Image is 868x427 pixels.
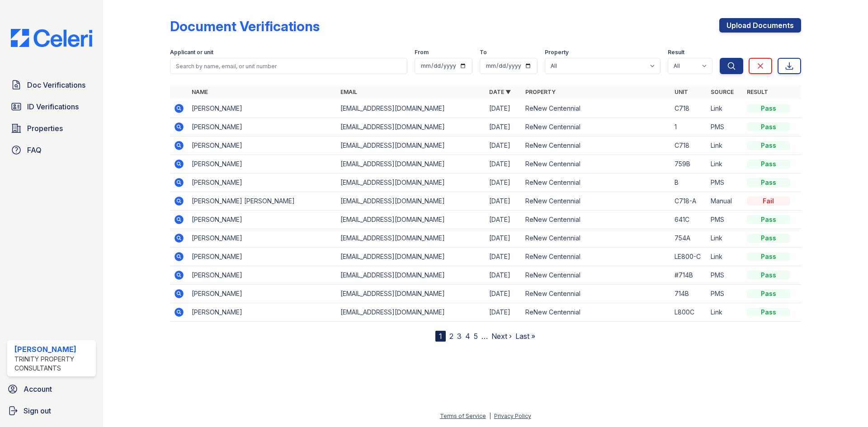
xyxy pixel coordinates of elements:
td: PMS [707,266,743,285]
td: ReNew Centennial [522,211,670,229]
td: Link [707,303,743,322]
td: [DATE] [486,303,522,322]
td: C718 [671,99,707,118]
td: [EMAIL_ADDRESS][DOMAIN_NAME] [337,229,486,248]
td: [EMAIL_ADDRESS][DOMAIN_NAME] [337,118,486,136]
td: [EMAIL_ADDRESS][DOMAIN_NAME] [337,136,486,155]
td: ReNew Centennial [522,192,670,211]
a: Sign out [4,402,99,420]
div: Trinity Property Consultants [14,355,92,373]
td: #714B [671,266,707,285]
div: Pass [747,308,790,317]
td: [EMAIL_ADDRESS][DOMAIN_NAME] [337,285,486,303]
td: [PERSON_NAME] [188,118,337,136]
td: ReNew Centennial [522,285,670,303]
td: [DATE] [486,155,522,174]
td: ReNew Centennial [522,303,670,322]
div: Pass [747,104,790,113]
a: Next › [491,332,512,341]
a: 2 [449,332,453,341]
td: [EMAIL_ADDRESS][DOMAIN_NAME] [337,99,486,118]
td: [EMAIL_ADDRESS][DOMAIN_NAME] [337,248,486,266]
div: Pass [747,289,790,298]
td: ReNew Centennial [522,118,670,136]
a: Email [340,89,357,95]
a: Privacy Policy [494,413,531,419]
td: [DATE] [486,136,522,155]
td: [PERSON_NAME] [188,248,337,266]
label: Applicant or unit [170,49,213,56]
td: [EMAIL_ADDRESS][DOMAIN_NAME] [337,155,486,174]
td: [PERSON_NAME] [188,285,337,303]
div: Pass [747,141,790,150]
a: Result [747,89,768,95]
a: ID Verifications [7,98,96,116]
div: [PERSON_NAME] [14,344,92,355]
td: [PERSON_NAME] [188,174,337,192]
td: Link [707,248,743,266]
span: FAQ [27,145,42,155]
td: [DATE] [486,118,522,136]
div: Document Verifications [170,18,320,34]
td: ReNew Centennial [522,99,670,118]
td: 759B [671,155,707,174]
td: PMS [707,118,743,136]
td: 1 [671,118,707,136]
div: Pass [747,178,790,187]
td: [PERSON_NAME] [188,211,337,229]
td: [DATE] [486,266,522,285]
div: Pass [747,160,790,169]
td: Manual [707,192,743,211]
span: Properties [27,123,63,134]
div: | [489,413,491,419]
td: [EMAIL_ADDRESS][DOMAIN_NAME] [337,192,486,211]
td: ReNew Centennial [522,248,670,266]
td: [DATE] [486,229,522,248]
label: Result [668,49,684,56]
span: Sign out [24,405,51,416]
td: PMS [707,285,743,303]
a: Source [711,89,734,95]
span: ID Verifications [27,101,79,112]
div: Pass [747,271,790,280]
a: Date ▼ [489,89,511,95]
td: [EMAIL_ADDRESS][DOMAIN_NAME] [337,303,486,322]
span: Doc Verifications [27,80,85,90]
a: 5 [474,332,478,341]
td: [DATE] [486,99,522,118]
td: PMS [707,211,743,229]
a: Properties [7,119,96,137]
label: Property [545,49,569,56]
td: [PERSON_NAME] [PERSON_NAME] [188,192,337,211]
a: Upload Documents [719,18,801,33]
div: Fail [747,197,790,206]
td: [DATE] [486,248,522,266]
td: PMS [707,174,743,192]
td: [EMAIL_ADDRESS][DOMAIN_NAME] [337,174,486,192]
td: L800C [671,303,707,322]
td: 641C [671,211,707,229]
td: ReNew Centennial [522,266,670,285]
td: Link [707,155,743,174]
div: Pass [747,234,790,243]
label: To [480,49,487,56]
td: 754A [671,229,707,248]
a: Name [192,89,208,95]
label: From [415,49,429,56]
td: [PERSON_NAME] [188,229,337,248]
a: 3 [457,332,462,341]
td: [DATE] [486,174,522,192]
td: [EMAIL_ADDRESS][DOMAIN_NAME] [337,266,486,285]
td: ReNew Centennial [522,174,670,192]
a: Last » [515,332,535,341]
a: Property [525,89,556,95]
a: Account [4,380,99,398]
span: Account [24,384,52,394]
td: [PERSON_NAME] [188,136,337,155]
td: B [671,174,707,192]
input: Search by name, email, or unit number [170,58,407,74]
td: LE800-C [671,248,707,266]
td: [PERSON_NAME] [188,266,337,285]
td: 714B [671,285,707,303]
